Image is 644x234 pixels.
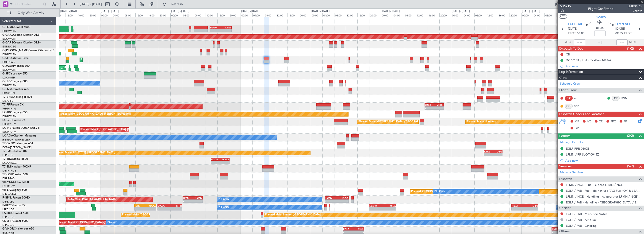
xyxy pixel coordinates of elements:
[559,75,567,80] span: Crew
[54,13,65,17] div: 08:00
[568,27,578,31] span: [DATE]
[182,13,194,17] div: 04:00
[89,13,100,17] div: 20:00
[2,158,28,160] a: T7-TRXGlobal 6500
[552,228,561,230] div: CYUL
[512,204,525,207] div: KSEA
[522,9,540,13] div: [DATE] - [DATE]
[463,13,475,17] div: 04:00
[566,152,599,156] div: LFMN ARR SLOT 0945Z
[2,208,15,211] a: LFPB/LBG
[565,64,642,68] div: Add new
[2,88,13,91] span: G-ENRG
[559,14,567,19] button: UTC
[560,9,571,13] span: 1/2
[220,161,229,164] div: -
[206,13,217,17] div: 12:00
[80,2,102,6] span: [DATE] - [DATE]
[221,26,231,29] div: KTEB
[101,9,119,13] div: [DATE] - [DATE]
[2,34,13,36] span: G-GAAL
[160,0,188,8] button: Refresh
[383,207,396,210] div: -
[566,195,642,199] a: LFMN / NCE - Handling - Aviapartner LFMN / NCE*****MY HANDLING****
[628,9,642,13] span: Charter
[566,147,589,151] div: EGLF PPR 0800Z
[2,223,15,227] a: LFPB/LBG
[627,46,634,51] span: (1/2)
[560,82,580,86] a: Schedule Crew
[68,196,117,203] div: AOG Maint Paris ([GEOGRAPHIC_DATA])
[2,134,13,137] span: LX-AOA
[2,196,30,199] a: F-GPNJFalcon 900EX
[2,200,15,203] a: LFPB/LBG
[2,76,15,79] a: LGAV/ATH
[615,22,631,27] span: LFMN NCE
[218,196,229,203] div: No Crew
[559,46,583,51] span: Dispatch To-Dos
[2,103,11,106] span: T7-FFI
[2,181,29,184] a: 9H-YAAGlobal 5000
[2,84,16,87] a: EGGW/LTN
[383,204,396,207] div: KSEA
[2,173,12,176] span: T7-LZZI
[435,188,445,195] div: No Crew
[2,96,12,98] span: T7-BRE
[2,103,23,106] a: T7-FFIFalcon 7X
[55,149,115,156] div: Planned Maint [US_STATE] ([GEOGRAPHIC_DATA])
[533,13,544,17] div: 04:00
[2,192,16,196] a: LFMD/CEQ
[574,96,584,100] div: - -
[2,220,12,222] span: CS-JHH
[428,13,439,17] div: 16:00
[566,189,642,193] a: EGLF / FAB - Fuel - do not use TAG Fuel (OY & LEA only) EGLF / FAB
[559,112,604,117] span: Dispatch Checks and Weather
[2,26,30,29] a: G-FOMOGlobal 6000
[158,207,170,210] div: -
[311,9,330,13] div: [DATE] - [DATE]
[229,13,241,17] div: 20:00
[2,88,29,91] a: G-ENRGPraetor 600
[346,13,357,17] div: 12:00
[194,13,206,17] div: 08:00
[2,115,16,118] a: EGGW/LTN
[525,207,538,210] div: -
[2,119,13,122] span: LX-GBH
[299,13,311,17] div: 20:00
[382,9,400,13] div: [DATE] - [DATE]
[326,200,337,203] div: -
[2,212,13,215] span: CS-DOU
[566,183,623,187] a: LFMN / NCE - Fuel - G-Ops LFMN / NCE
[2,153,15,157] a: LFPB/LBG
[624,119,627,124] span: FP
[612,96,620,101] div: CP
[2,68,16,72] a: EGGW/LTN
[498,13,510,17] div: 16:00
[2,127,39,129] a: LX-INBFalcon 900EX EASy II
[167,3,187,6] span: Refresh
[493,150,502,153] div: LFPB
[425,104,434,106] div: UTAA
[65,13,77,17] div: 12:00
[241,9,259,13] div: [DATE] - [DATE]
[577,31,584,36] span: 08:00
[566,52,570,56] div: CB
[566,200,642,204] a: EGLF / FAB - Handling - [GEOGRAPHIC_DATA] / EGLF / FAB
[2,60,15,64] a: EGLF/FAB
[544,13,556,17] div: 08:00
[2,80,12,83] span: G-LEGC
[2,189,27,191] a: 9H-LPZLegacy 500
[14,1,41,8] input: Trip Number
[5,9,51,17] button: Only With Activity
[2,122,16,126] a: EDLW/DTM
[55,111,131,118] div: Unplanned Maint [GEOGRAPHIC_DATA] ([PERSON_NAME] Intl)
[404,13,416,17] div: 08:00
[2,173,28,176] a: T7-LZZIPraetor 600
[2,96,32,98] a: T7-BREChallenger 604
[451,13,463,17] div: 00:00
[81,126,155,133] div: Planned Maint [GEOGRAPHIC_DATA] ([GEOGRAPHIC_DATA])
[559,88,577,93] span: Flight Crew
[2,138,30,141] a: [PERSON_NAME]/QSA
[343,231,353,234] div: -
[2,80,27,83] a: G-LEGCLegacy 600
